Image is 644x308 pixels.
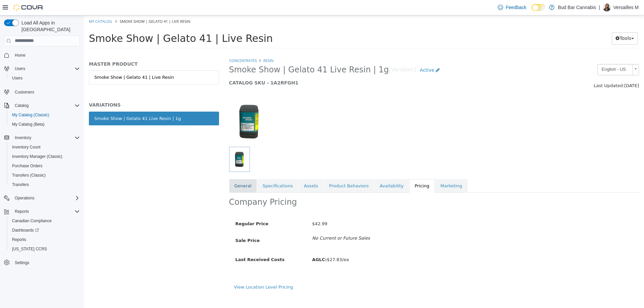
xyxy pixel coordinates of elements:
[506,4,526,11] span: Feedback
[12,207,80,215] span: Reports
[12,218,52,224] span: Canadian Compliance
[1,258,83,267] button: Settings
[145,182,213,192] h2: Company Pricing
[13,4,44,11] img: Cova
[495,1,529,14] a: Feedback
[7,235,83,244] button: Reports
[173,164,214,178] a: Specifications
[15,135,31,140] span: Inventory
[514,49,546,59] span: English - US
[9,143,80,151] span: Inventory Count
[336,52,351,57] span: Active
[36,3,106,8] span: Smoke Show | Gelato 41 | Live Resin
[12,163,43,169] span: Purchase Orders
[9,152,80,161] span: Inventory Manager (Classic)
[240,164,290,178] a: Product Behaviors
[1,87,83,97] button: Customers
[12,134,34,142] button: Inventory
[152,206,184,211] span: Regular Price
[9,236,80,244] span: Reports
[558,3,596,11] p: Bud Bar Cannabis
[7,110,83,120] button: My Catalog (Classic)
[9,217,80,225] span: Canadian Compliance
[7,73,83,83] button: Users
[9,236,29,244] a: Reports
[5,3,28,8] a: My Catalog
[12,65,28,73] button: Users
[12,237,26,242] span: Reports
[9,181,80,189] span: Transfers
[12,51,28,59] a: Home
[15,103,29,108] span: Catalog
[15,89,34,95] span: Customers
[9,245,80,253] span: Washington CCRS
[12,102,31,110] button: Catalog
[19,19,80,33] span: Load All Apps in [GEOGRAPHIC_DATA]
[5,55,135,69] a: Smoke Show | Gelato 41 | Live Resin
[12,182,29,187] span: Transfers
[4,48,80,285] nav: Complex example
[9,111,80,119] span: My Catalog (Classic)
[179,43,190,48] a: Resin
[228,206,244,211] span: $42.99
[145,164,173,178] a: General
[1,101,83,110] button: Catalog
[12,144,41,150] span: Inventory Count
[9,74,25,82] a: Users
[1,50,83,60] button: Home
[5,86,135,93] h5: VARIATIONS
[12,112,49,118] span: My Catalog (Classic)
[12,194,37,202] button: Operations
[9,162,45,170] a: Purchase Orders
[9,152,65,161] a: Inventory Manager (Classic)
[1,64,83,73] button: Users
[228,242,243,247] b: AGLC:
[9,171,80,179] span: Transfers (Classic)
[12,246,47,252] span: [US_STATE] CCRS
[7,171,83,180] button: Transfers (Classic)
[1,133,83,142] button: Inventory
[145,81,185,131] img: 150
[228,242,265,247] span: $27.83/ea
[12,102,80,110] span: Catalog
[150,269,209,274] a: View Location Level Pricing
[12,173,46,178] span: Transfers (Classic)
[12,87,80,96] span: Customers
[15,66,25,71] span: Users
[7,152,83,161] button: Inventory Manager (Classic)
[10,100,97,107] div: Smoke Show | Gelato 41 Live Resin | 1g
[12,228,39,233] span: Dashboards
[15,209,29,214] span: Reports
[12,134,80,142] span: Inventory
[152,242,201,247] span: Last Received Costs
[9,226,80,234] span: Dashboards
[7,142,83,152] button: Inventory Count
[12,75,22,81] span: Users
[152,223,176,228] span: Sale Price
[145,64,450,70] h5: CATALOG SKU - 1A2RFGH1
[9,143,43,151] a: Inventory Count
[603,3,611,11] div: Versailles M
[12,65,80,73] span: Users
[9,111,52,119] a: My Catalog (Classic)
[7,226,83,235] a: Dashboards
[290,164,325,178] a: Availability
[7,161,83,171] button: Purchase Orders
[613,3,639,11] p: Versailles M
[228,220,286,225] i: No Current or Future Sales
[528,17,554,29] button: Tools
[5,17,189,29] span: Smoke Show | Gelato 41 | Live Resin
[215,164,239,178] a: Assets
[9,171,48,179] a: Transfers (Classic)
[5,46,135,52] h5: MASTER PRODUCT
[7,216,83,226] button: Canadian Compliance
[7,244,83,254] button: [US_STATE] CCRS
[9,74,80,82] span: Users
[15,53,25,58] span: Home
[9,217,54,225] a: Canadian Compliance
[145,49,305,60] span: Smoke Show | Gelato 41 Live Resin | 1g
[351,164,384,178] a: Marketing
[514,49,555,60] a: English - US
[12,122,45,127] span: My Catalog (Beta)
